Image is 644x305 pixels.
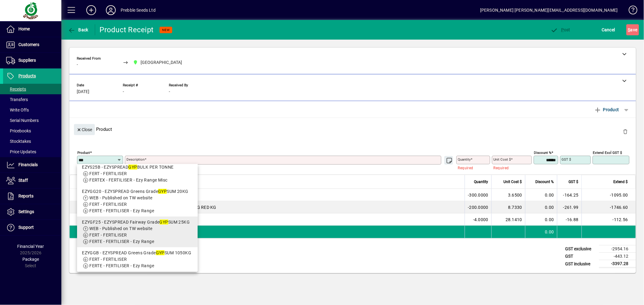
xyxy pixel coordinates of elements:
[160,220,168,225] em: GYP
[624,1,636,21] a: Knowledge Base
[3,157,61,173] a: Financials
[126,157,145,162] mat-label: Description
[582,213,636,226] td: -112.56
[534,151,552,155] mat-label: Discount %
[18,26,30,31] span: Home
[77,217,198,247] mat-option: EZYGF25 - EZYSPREAD Fairway Grade GYPSUM 25KG
[562,245,599,253] td: GST exclusive
[6,108,29,112] span: Write Offs
[76,125,92,135] span: Close
[525,201,557,213] td: 0.00
[618,124,633,139] button: Delete
[458,157,471,162] mat-label: Quantity
[77,162,198,186] mat-option: EZYS25B - EZYSPREADGYP BULK PER TONNE
[18,209,34,214] span: Settings
[465,213,491,226] td: -4.0000
[81,5,101,16] button: Add
[101,5,121,16] button: Profile
[82,219,193,225] div: EZYGF25 - EZYSPREAD Fairway Grade SUM 25KG
[3,22,61,37] a: Home
[599,253,636,260] td: -443.12
[18,73,36,78] span: Products
[557,189,582,201] td: -164.25
[561,27,564,32] span: P
[593,151,622,155] mat-label: Extend excl GST $
[6,97,28,102] span: Transfers
[458,164,485,171] mat-error: Required
[628,25,638,35] span: ave
[89,263,154,268] span: FERTE - FERTILISER - Ezy Range
[89,171,127,176] span: FERT - FERTILISER
[627,24,639,35] button: Save
[18,42,39,47] span: Customers
[525,189,557,201] td: 0.00
[89,239,154,244] span: FERTE - FERTILISER - Ezy Range
[68,27,88,32] span: Back
[582,201,636,213] td: -1746.60
[100,25,154,35] div: Product Receipt
[494,164,527,171] mat-error: Required
[17,244,44,249] span: Financial Year
[82,188,193,195] div: EZYGG20 - EZYSPREAD Greens Grade SUM 20KG
[89,257,127,262] span: FERT - FERTILISER
[551,27,571,32] span: ost
[3,115,61,126] a: Serial Numbers
[77,186,198,217] mat-option: EZYGG20 - EZYSPREAD Greens Grade GYPSUM 20KG
[599,245,636,253] td: -2954.16
[3,189,61,204] a: Reports
[3,220,61,235] a: Support
[3,94,61,105] a: Transfers
[6,139,31,144] span: Stocktakes
[3,84,61,94] a: Receipts
[569,178,579,185] span: GST $
[18,58,36,63] span: Suppliers
[131,59,185,66] span: CHRISTCHURCH
[72,127,96,132] app-page-header-button: Close
[77,247,198,272] mat-option: EZYGGB - EZYSPREAD Greens Grade GYPSUM 1050KG
[61,24,95,35] app-page-header-button: Back
[465,201,491,213] td: -200.0000
[141,59,182,66] span: [GEOGRAPHIC_DATA]
[126,165,450,171] mat-error: Required
[557,201,582,213] td: -261.99
[82,164,193,170] div: EZYS25B - EZYSPREAD BULK PER TONNE
[124,201,465,213] td: FESCUE [PERSON_NAME] CREEPING RED KG
[6,149,36,154] span: Price Updates
[3,105,61,115] a: Write Offs
[3,53,61,68] a: Suppliers
[89,195,153,200] span: WEB - Published on TW website
[582,189,636,201] td: -1095.00
[89,226,153,231] span: WEB - Published on TW website
[602,25,615,35] span: Cancel
[124,189,465,201] td: RYEGRASS BENCHMARK
[562,157,571,162] mat-label: GST $
[599,260,636,268] td: -3397.28
[618,129,633,134] app-page-header-button: Delete
[3,136,61,147] a: Stocktakes
[6,118,39,123] span: Serial Numbers
[74,124,95,135] button: Close
[536,178,554,185] span: Discount %
[77,272,198,296] mat-option: EZYGFB - EZYSPREAD Fairway Grade GYPSUM 1150KG
[121,5,156,15] div: Prebble Seeds Ltd
[3,147,61,157] a: Price Updates
[128,165,137,170] em: GYP
[6,128,31,133] span: Pricebooks
[77,62,78,67] span: -
[508,192,522,198] span: 3.6500
[3,37,61,53] a: Customers
[6,87,26,92] span: Receipts
[525,213,557,226] td: 0.00
[18,225,34,230] span: Support
[465,189,491,201] td: -300.0000
[89,208,154,213] span: FERTE - FERTILISER - Ezy Range
[89,233,127,237] span: FERT - FERTILISER
[614,178,628,185] span: Extend $
[628,27,630,32] span: S
[562,253,599,260] td: GST
[82,250,193,256] div: EZYGGB - EZYSPREAD Greens Grade SUM 1050KG
[89,178,168,182] span: FERTEX - FERTILISER - Ezy Range Misc
[124,213,465,226] td: RENO BOOST 22.7KG
[158,189,167,194] em: GYP
[474,178,488,185] span: Quantity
